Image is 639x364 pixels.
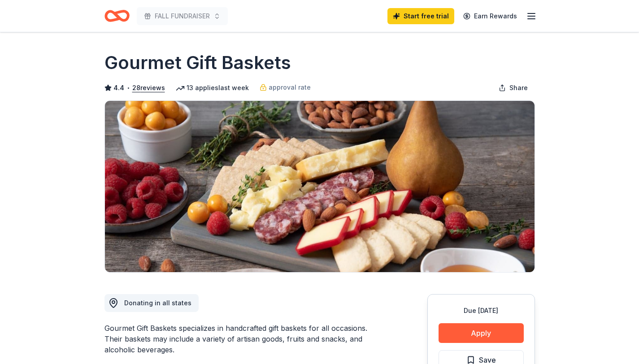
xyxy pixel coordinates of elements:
button: FALL FUNDRAISER [137,7,228,25]
button: Share [491,79,535,97]
a: Home [104,5,130,26]
span: • [126,84,130,91]
span: Donating in all states [124,299,191,307]
button: Apply [439,323,524,343]
button: 28reviews [132,82,165,93]
div: Gourmet Gift Baskets specializes in handcrafted gift baskets for all occasions. Their baskets may... [104,323,384,355]
span: approval rate [269,82,311,93]
span: Share [509,82,528,93]
a: Start free trial [387,8,454,24]
div: Due [DATE] [439,305,524,316]
img: Image for Gourmet Gift Baskets [105,101,535,272]
span: 4.4 [113,82,124,93]
span: FALL FUNDRAISER [155,11,210,22]
a: Earn Rewards [458,8,522,24]
h1: Gourmet Gift Baskets [104,50,291,75]
a: approval rate [260,82,311,93]
div: 13 applies last week [176,82,249,93]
